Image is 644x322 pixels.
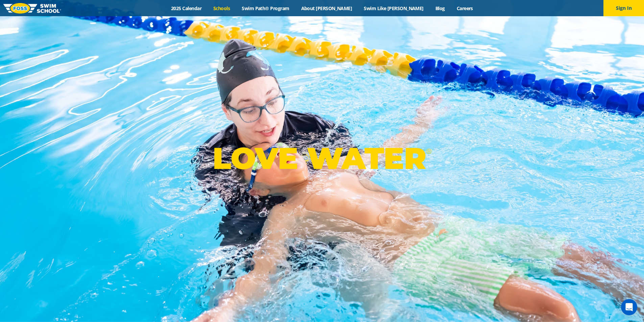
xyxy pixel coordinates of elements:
[165,5,208,11] a: 2025 Calendar
[295,5,358,11] a: About [PERSON_NAME]
[621,299,637,315] div: Open Intercom Messenger
[358,5,430,11] a: Swim Like [PERSON_NAME]
[429,5,451,11] a: Blog
[208,5,236,11] a: Schools
[236,5,295,11] a: Swim Path® Program
[426,147,431,155] sup: ®
[213,140,431,176] p: LOVE WATER
[451,5,479,11] a: Careers
[3,3,61,14] img: FOSS Swim School Logo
